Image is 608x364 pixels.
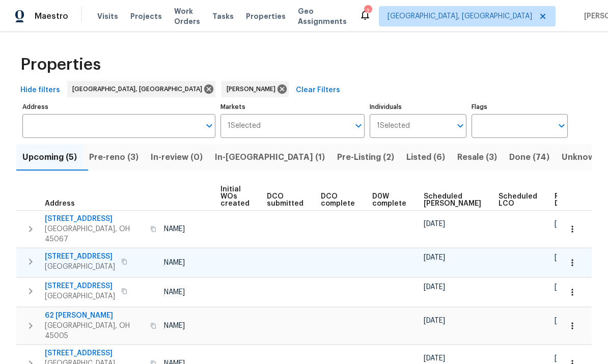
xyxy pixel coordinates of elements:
[45,251,115,262] span: [STREET_ADDRESS]
[45,311,144,321] span: 62 [PERSON_NAME]
[472,104,568,110] label: Flags
[45,348,144,358] span: [STREET_ADDRESS]
[215,150,325,164] span: In-[GEOGRAPHIC_DATA] (1)
[457,150,497,164] span: Resale (3)
[424,193,481,207] span: Scheduled [PERSON_NAME]
[453,119,467,133] button: Open
[555,284,576,291] span: [DATE]
[555,317,576,324] span: [DATE]
[222,81,289,97] div: [PERSON_NAME]
[509,150,549,164] span: Done (74)
[45,281,115,291] span: [STREET_ADDRESS]
[67,81,215,97] div: [GEOGRAPHIC_DATA], [GEOGRAPHIC_DATA]
[151,150,203,164] span: In-review (0)
[555,355,576,362] span: [DATE]
[45,291,115,301] span: [GEOGRAPHIC_DATA]
[555,119,569,133] button: Open
[388,11,532,21] span: [GEOGRAPHIC_DATA], [GEOGRAPHIC_DATA]
[406,150,445,164] span: Listed (6)
[22,150,77,164] span: Upcoming (5)
[424,355,445,362] span: [DATE]
[45,200,75,207] span: Address
[220,186,250,207] span: Initial WOs created
[20,60,101,70] span: Properties
[45,214,144,224] span: [STREET_ADDRESS]
[298,6,347,26] span: Geo Assignments
[16,81,64,100] button: Hide filters
[337,150,394,164] span: Pre-Listing (2)
[89,150,139,164] span: Pre-reno (3)
[228,122,261,130] span: 1 Selected
[220,104,365,110] label: Markets
[424,317,445,324] span: [DATE]
[212,13,234,20] span: Tasks
[246,11,286,21] span: Properties
[45,262,115,272] span: [GEOGRAPHIC_DATA]
[267,193,303,207] span: DCO submitted
[45,321,144,341] span: [GEOGRAPHIC_DATA], OH 45005
[351,119,366,133] button: Open
[130,11,162,21] span: Projects
[45,224,144,244] span: [GEOGRAPHIC_DATA], OH 45067
[424,254,445,261] span: [DATE]
[72,84,206,94] span: [GEOGRAPHIC_DATA], [GEOGRAPHIC_DATA]
[22,104,215,110] label: Address
[292,81,344,100] button: Clear Filters
[364,6,371,16] div: 2
[202,119,216,133] button: Open
[555,193,577,207] span: Ready Date
[296,84,340,97] span: Clear Filters
[97,11,118,21] span: Visits
[499,193,537,207] span: Scheduled LCO
[35,11,68,21] span: Maestro
[424,284,445,291] span: [DATE]
[227,84,280,94] span: [PERSON_NAME]
[555,254,576,261] span: [DATE]
[377,122,410,130] span: 1 Selected
[372,193,406,207] span: D0W complete
[20,84,60,97] span: Hide filters
[370,104,466,110] label: Individuals
[321,193,355,207] span: DCO complete
[555,220,576,228] span: [DATE]
[174,6,200,26] span: Work Orders
[424,220,445,228] span: [DATE]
